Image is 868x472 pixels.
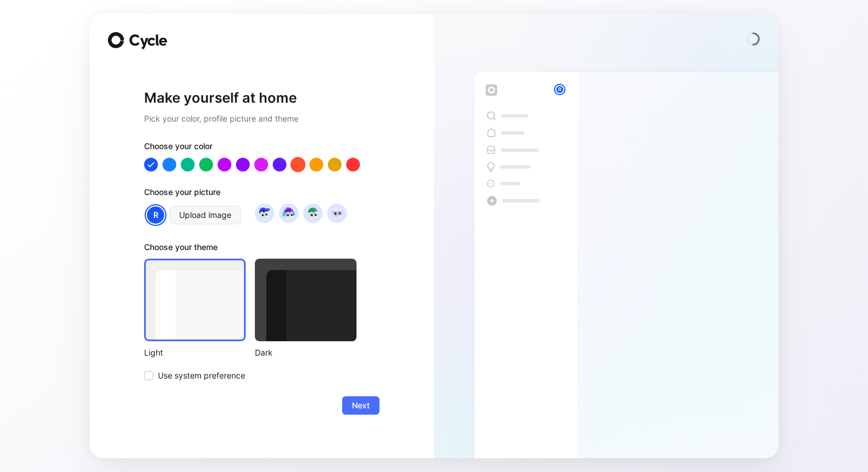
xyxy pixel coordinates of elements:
[257,205,272,221] img: avatar
[255,346,356,360] div: Dark
[352,399,370,412] span: Next
[179,208,231,222] span: Upload image
[144,89,379,107] h1: Make yourself at home
[555,85,564,94] div: R
[342,396,379,415] button: Next
[281,205,296,221] img: avatar
[329,205,344,221] img: avatar
[169,206,241,224] button: Upload image
[144,185,379,204] div: Choose your picture
[146,205,165,225] div: R
[158,369,245,383] span: Use system preference
[144,112,379,126] h2: Pick your color, profile picture and theme
[144,346,246,360] div: Light
[486,84,497,96] img: workspace-default-logo-wX5zAyuM.png
[144,240,356,259] div: Choose your theme
[305,205,320,221] img: avatar
[144,139,379,158] div: Choose your color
